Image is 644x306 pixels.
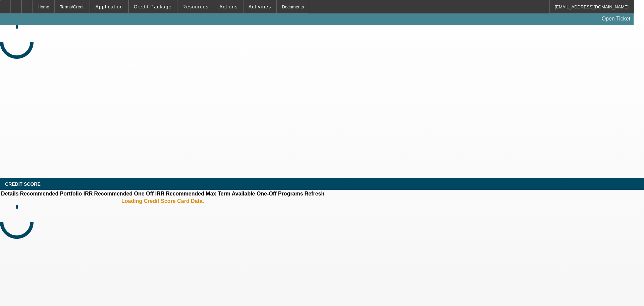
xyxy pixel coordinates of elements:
[231,190,304,197] th: Available One-Off Programs
[95,4,123,9] span: Application
[219,4,238,9] span: Actions
[244,0,276,13] button: Activities
[129,0,177,13] button: Credit Package
[304,190,325,197] th: Refresh
[165,190,231,197] th: Recommended Max Term
[599,13,633,25] a: Open Ticket
[134,4,172,9] span: Credit Package
[5,181,41,187] span: CREDIT SCORE
[214,0,243,13] button: Actions
[121,198,204,204] b: Loading Credit Score Card Data.
[177,0,214,13] button: Resources
[1,190,19,197] th: Details
[249,4,271,9] span: Activities
[90,0,128,13] button: Application
[19,190,93,197] th: Recommended Portfolio IRR
[182,4,209,9] span: Resources
[94,190,165,197] th: Recommended One Off IRR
